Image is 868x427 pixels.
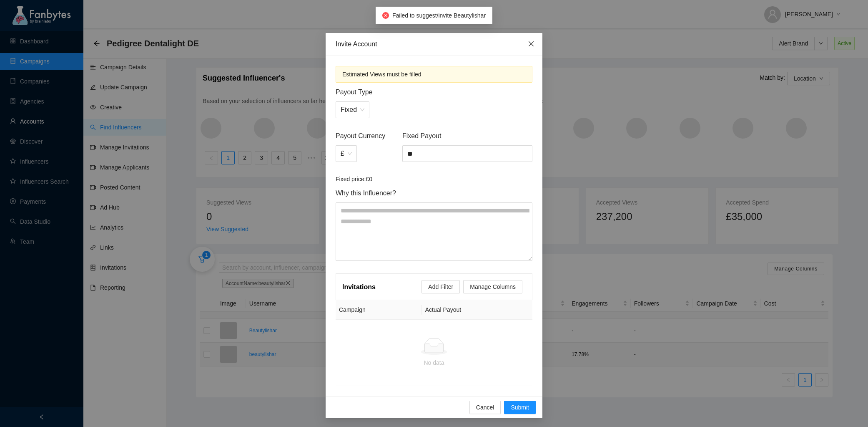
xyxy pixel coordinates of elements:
div: Invite Account [336,40,532,49]
th: Campaign [336,300,422,320]
div: Estimated Views must be filled [342,70,526,79]
span: Why this Influencer? [336,188,532,198]
button: Cancel [469,401,501,414]
span: Fixed Payout [402,131,532,141]
span: Payout Type [336,87,532,97]
span: Payout Currency [336,131,399,141]
span: Manage Columns [470,282,516,291]
button: Submit [504,401,536,414]
span: £ [341,146,352,162]
div: No data [339,358,529,367]
span: Failed to suggest/invite Beautylishar [392,12,486,19]
span: Submit [511,403,529,412]
button: Manage Columns [463,280,522,293]
article: Invitations [342,282,376,292]
span: close [528,40,534,47]
button: Add Filter [421,280,460,293]
button: Close [520,33,542,56]
th: Actual Payout [422,300,532,320]
span: Add Filter [428,282,453,291]
span: close-circle [382,12,389,19]
span: Cancel [476,403,494,412]
article: Fixed price: £0 [336,174,532,184]
span: Fixed [341,102,364,118]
